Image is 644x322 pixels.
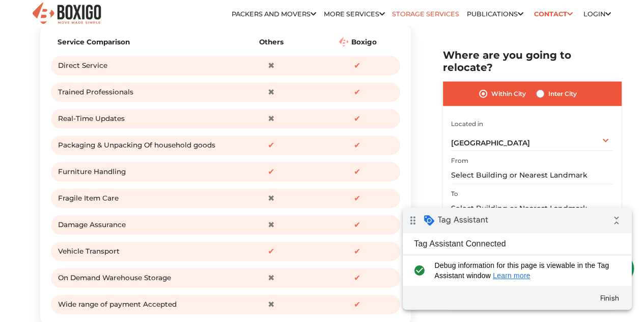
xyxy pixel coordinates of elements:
[58,164,226,180] div: Furniture Handling
[58,58,226,73] div: Direct Service
[451,189,458,199] label: To
[58,37,226,47] div: Service Comparison
[58,270,226,286] div: On Demand Warehouse Storage
[263,217,278,233] span: ✖
[350,270,365,286] span: ✔
[58,111,226,127] div: Real-Time Updates
[31,2,102,27] img: Boxigo
[350,58,365,73] span: ✔
[58,217,226,233] div: Damage Assurance
[263,244,278,259] span: ✔
[451,200,613,217] input: Select Building or Nearest Landmark
[263,58,278,73] span: ✖
[263,164,278,180] span: ✔
[263,138,278,153] span: ✔
[204,3,224,23] i: Collapse debug badge
[350,244,365,259] span: ✔
[324,10,385,18] a: More services
[350,297,365,312] span: ✔
[188,81,225,100] button: Finish
[392,10,459,18] a: Storage Services
[491,88,526,100] label: Within City
[350,191,365,206] span: ✔
[90,64,128,72] a: Learn more
[451,138,530,147] span: [GEOGRAPHIC_DATA]
[443,49,621,73] h2: Where are you going to relocate?
[583,10,610,18] a: Login
[8,53,25,73] i: check_circle
[451,166,613,184] input: Select Building or Nearest Landmark
[317,37,399,47] div: Boxigo
[350,164,365,180] span: ✔
[58,85,226,100] div: Trained Professionals
[548,88,577,100] label: Inter City
[58,138,226,153] div: Packaging & Unpacking Of household goods
[263,297,278,312] span: ✖
[467,10,523,18] a: Publications
[35,7,86,17] span: Tag Assistant
[451,156,468,165] label: From
[451,119,483,128] label: Located in
[263,270,278,286] span: ✖
[530,6,576,22] a: Contact
[10,10,31,31] img: whatsapp-icon.svg
[339,37,348,46] img: Boxigo Logo
[263,191,278,206] span: ✖
[231,37,312,47] div: Others
[350,217,365,233] span: ✔
[350,85,365,100] span: ✔
[263,111,278,127] span: ✖
[350,111,365,127] span: ✔
[58,244,226,259] div: Vehicle Transport
[263,85,278,100] span: ✖
[32,53,212,73] span: Debug information for this page is viewable in the Tag Assistant window
[350,138,365,153] span: ✔
[232,10,316,18] a: Packers and Movers
[58,297,226,312] div: Wide range of payment Accepted
[58,191,226,206] div: Fragile Item Care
